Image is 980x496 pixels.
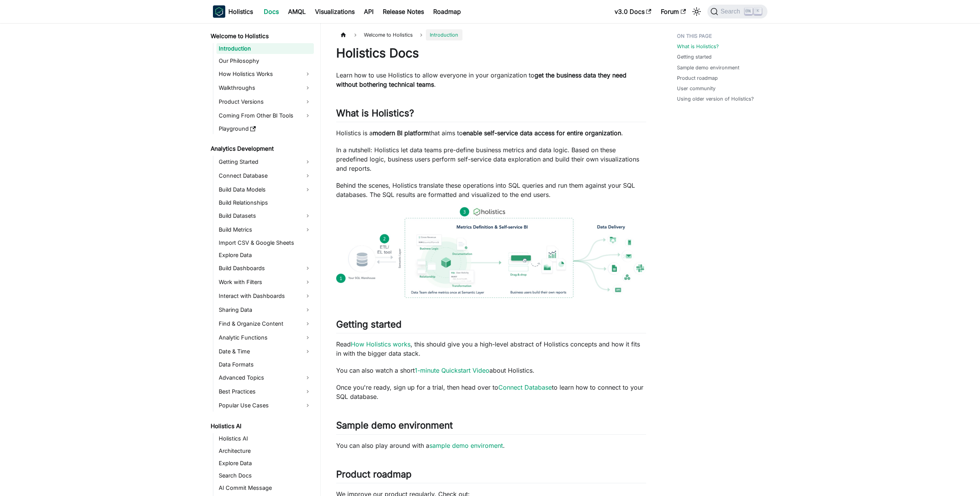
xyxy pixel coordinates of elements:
[718,8,745,15] span: Search
[283,5,310,18] a: AMQL
[216,237,314,248] a: Import CSV & Google Sheets
[216,183,314,196] a: Build Data Models
[208,31,314,42] a: Welcome to Holistics
[336,108,646,122] h2: What is Holistics?
[690,5,703,18] button: Switch between dark and light mode (currently light mode)
[677,95,754,103] a: Using older version of Holistics?
[336,29,351,40] a: Home page
[656,5,690,18] a: Forum
[336,469,646,483] h2: Product roadmap
[336,366,646,375] p: You can also watch a short about Holistics.
[498,383,552,391] a: Connect Database
[228,7,253,16] b: Holistics
[359,5,378,18] a: API
[336,181,646,199] p: Behind the scenes, Holistics translate these operations into SQL queries and run them against you...
[216,304,314,316] a: Sharing Data
[707,5,767,18] button: Search (Ctrl+K)
[351,340,410,348] a: How Holistics works
[216,82,314,94] a: Walkthroughs
[336,319,646,333] h2: Getting started
[216,372,314,384] a: Advanced Topics
[216,55,314,66] a: Our Philosophy
[216,331,314,344] a: Analytic Functions
[216,224,314,236] a: Build Metrics
[336,128,646,138] p: Holistics is a that aims to .
[677,74,718,82] a: Product roadmap
[677,53,712,61] a: Getting started
[216,276,314,288] a: Work with Filters
[216,385,314,398] a: Best Practices
[216,170,314,182] a: Connect Database
[336,340,646,358] p: Read , this should give you a high-level abstract of Holistics concepts and how it fits in with t...
[216,123,314,134] a: Playground
[216,109,314,122] a: Coming From Other BI Tools
[216,318,314,330] a: Find & Organize Content
[610,5,656,18] a: v3.0 Docs
[463,129,621,137] strong: enable self-service data access for entire organization
[216,262,314,274] a: Build Dashboards
[336,29,646,40] nav: Breadcrumbs
[216,359,314,370] a: Data Formats
[216,43,314,54] a: Introduction
[336,145,646,173] p: In a nutshell: Holistics let data teams pre-define business metrics and data logic. Based on thes...
[216,96,314,108] a: Product Versions
[336,383,646,401] p: Once you're ready, sign up for a trial, then head over to to learn how to connect to your SQL dat...
[336,71,646,89] p: Learn how to use Holistics to allow everyone in your organization to .
[216,470,314,481] a: Search Docs
[216,68,314,80] a: How Holistics Works
[216,290,314,302] a: Interact with Dashboards
[310,5,359,18] a: Visualizations
[429,5,466,18] a: Roadmap
[216,250,314,261] a: Explore Data
[208,421,314,432] a: Holistics AI
[336,420,646,434] h2: Sample demo environment
[360,29,417,40] span: Welcome to Holistics
[216,433,314,444] a: Holistics AI
[677,85,715,92] a: User community
[216,156,314,168] a: Getting Started
[216,345,314,358] a: Date & Time
[213,5,225,18] img: Holistics
[208,143,314,154] a: Analytics Development
[677,43,719,50] a: What is Holistics?
[336,441,646,450] p: You can also play around with a .
[754,8,762,15] kbd: K
[216,458,314,469] a: Explore Data
[213,5,253,18] a: HolisticsHolistics
[378,5,429,18] a: Release Notes
[216,483,314,493] a: AI Commit Message
[336,207,646,298] img: How Holistics fits in your Data Stack
[216,197,314,208] a: Build Relationships
[373,129,429,137] strong: modern BI platform
[205,23,321,496] nav: Docs sidebar
[426,29,462,40] span: Introduction
[216,446,314,456] a: Architecture
[336,45,646,61] h1: Holistics Docs
[415,367,489,374] a: 1-minute Quickstart Video
[429,442,503,449] a: sample demo enviroment
[216,399,314,412] a: Popular Use Cases
[259,5,283,18] a: Docs
[677,64,739,71] a: Sample demo environment
[216,210,314,222] a: Build Datasets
